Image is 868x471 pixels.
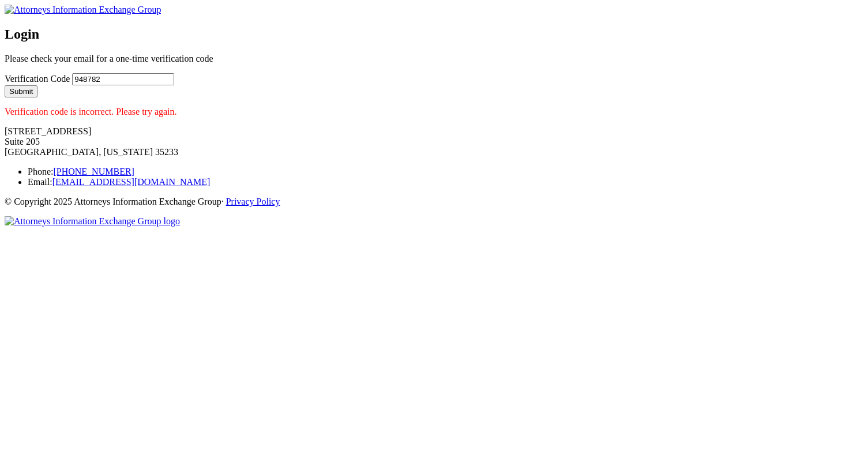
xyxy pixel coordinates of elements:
a: Privacy Policy [226,197,280,206]
button: Submit [5,85,37,97]
img: Attorneys Information Exchange Group logo [5,216,180,227]
p: [STREET_ADDRESS] Suite 205 [GEOGRAPHIC_DATA], [US_STATE] 35233 [5,126,863,157]
p: © Copyright 2025 Attorneys Information Exchange Group [5,197,863,207]
h2: Login [5,27,863,42]
li: Phone: [28,167,863,177]
span: · [221,197,224,206]
span: Verification code is incorrect. Please try again. [5,107,177,116]
li: Email: [28,177,863,187]
p: Please check your email for a one-time verification code [5,54,235,64]
a: [EMAIL_ADDRESS][DOMAIN_NAME] [52,177,211,187]
label: Verification Code [5,74,70,84]
img: Attorneys Information Exchange Group [5,5,161,15]
a: [PHONE_NUMBER] [53,167,134,176]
